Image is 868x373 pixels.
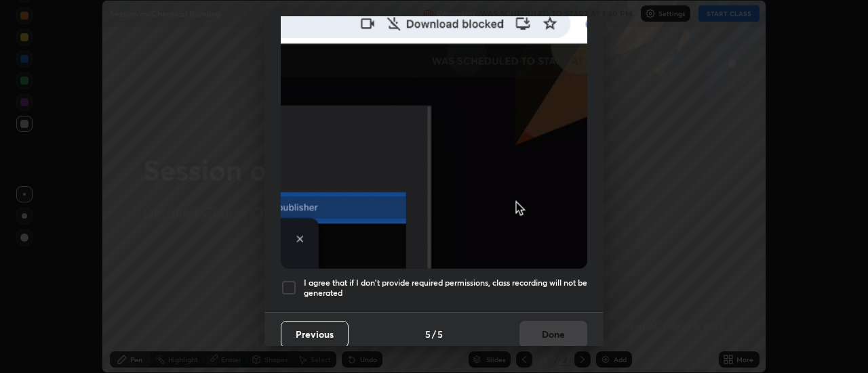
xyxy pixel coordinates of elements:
h5: I agree that if I don't provide required permissions, class recording will not be generated [304,278,587,299]
button: Previous [281,321,349,348]
h4: / [432,327,436,341]
h4: 5 [437,327,443,341]
h4: 5 [425,327,431,341]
